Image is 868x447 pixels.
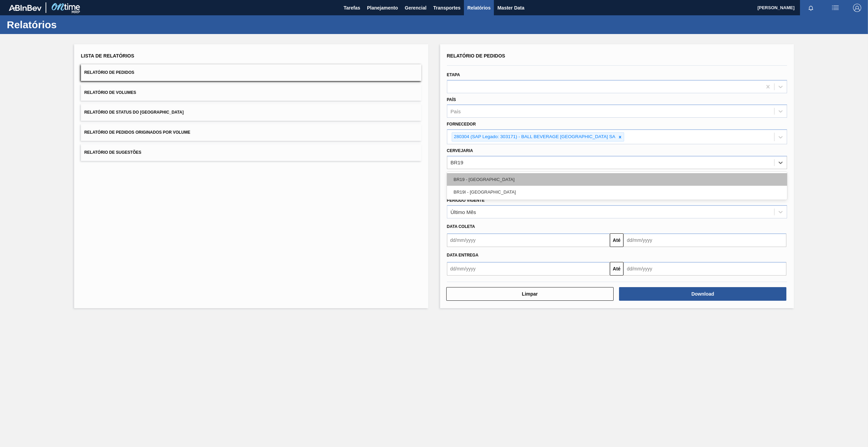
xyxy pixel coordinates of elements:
[447,53,505,59] span: Relatório de Pedidos
[452,133,617,141] div: 280304 (SAP Legado: 303171) - BALL BEVERAGE [GEOGRAPHIC_DATA] SA
[623,262,786,276] input: dd/mm/yyyy
[497,4,524,12] span: Master Data
[447,97,456,102] label: País
[800,3,822,13] button: Notificações
[84,110,184,115] span: Relatório de Status do [GEOGRAPHIC_DATA]
[447,148,473,153] label: Cervejaria
[433,4,461,12] span: Transportes
[405,4,427,12] span: Gerencial
[467,4,490,12] span: Relatórios
[447,186,787,198] div: BR19I - [GEOGRAPHIC_DATA]
[451,109,461,114] div: País
[81,84,421,101] button: Relatório de Volumes
[447,233,610,247] input: dd/mm/yyyy
[447,253,479,258] span: Data entrega
[451,209,476,215] div: Último Mês
[367,4,398,12] span: Planejamento
[81,104,421,121] button: Relatório de Status do [GEOGRAPHIC_DATA]
[447,224,475,229] span: Data coleta
[81,64,421,81] button: Relatório de Pedidos
[84,130,190,135] span: Relatório de Pedidos Originados por Volume
[831,4,839,12] img: userActions
[623,233,786,247] input: dd/mm/yyyy
[447,173,787,186] div: BR19 - [GEOGRAPHIC_DATA]
[619,287,786,301] button: Download
[81,124,421,141] button: Relatório de Pedidos Originados por Volume
[81,53,134,59] span: Lista de Relatórios
[853,4,861,12] img: Logout
[344,4,360,12] span: Tarefas
[447,262,610,276] input: dd/mm/yyyy
[84,90,136,95] span: Relatório de Volumes
[610,262,623,276] button: Até
[447,72,460,77] label: Etapa
[84,70,134,75] span: Relatório de Pedidos
[446,287,614,301] button: Limpar
[7,21,128,29] h1: Relatórios
[447,198,485,203] label: Período Vigente
[9,5,41,11] img: TNhmsLtSVTkK8tSr43FrP2fwEKptu5GPRR3wAAAABJRU5ErkJggg==
[84,150,141,155] span: Relatório de Sugestões
[447,122,476,127] label: Fornecedor
[610,233,623,247] button: Até
[81,144,421,161] button: Relatório de Sugestões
